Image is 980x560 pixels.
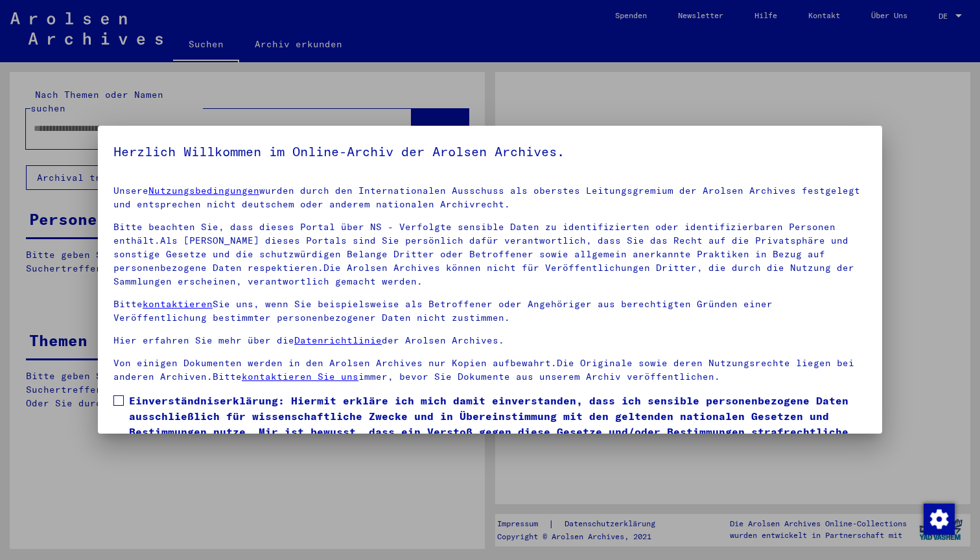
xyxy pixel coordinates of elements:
a: Nutzungsbedingungen [148,185,259,196]
p: Hier erfahren Sie mehr über die der Arolsen Archives. [113,334,867,347]
p: Bitte Sie uns, wenn Sie beispielsweise als Betroffener oder Angehöriger aus berechtigten Gründen ... [113,297,867,325]
a: kontaktieren [143,298,213,310]
p: Bitte beachten Sie, dass dieses Portal über NS - Verfolgte sensible Daten zu identifizierten oder... [113,220,867,288]
h5: Herzlich Willkommen im Online-Archiv der Arolsen Archives. [113,141,867,162]
img: Zustimmung ändern [924,504,955,535]
span: Einverständniserklärung: Hiermit erkläre ich mich damit einverstanden, dass ich sensible personen... [129,393,867,455]
a: kontaktieren Sie uns [242,371,358,382]
a: Datenrichtlinie [294,334,382,346]
p: Unsere wurden durch den Internationalen Ausschuss als oberstes Leitungsgremium der Arolsen Archiv... [113,184,867,211]
p: Von einigen Dokumenten werden in den Arolsen Archives nur Kopien aufbewahrt.Die Originale sowie d... [113,356,867,384]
